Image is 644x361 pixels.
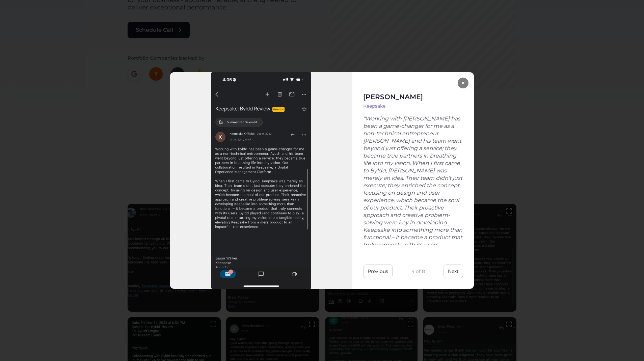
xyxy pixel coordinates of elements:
[363,93,463,101] h3: [PERSON_NAME]
[411,268,425,275] span: 4 of 8
[444,265,463,278] button: Next
[170,72,352,289] img: Jason Walker's review
[363,265,393,278] button: Previous
[363,102,463,110] p: Keepsake
[458,78,468,88] button: ×
[363,115,463,245] p: "Working with [PERSON_NAME] has been a game-changer for me as a non-technical entrepreneur. [PERS...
